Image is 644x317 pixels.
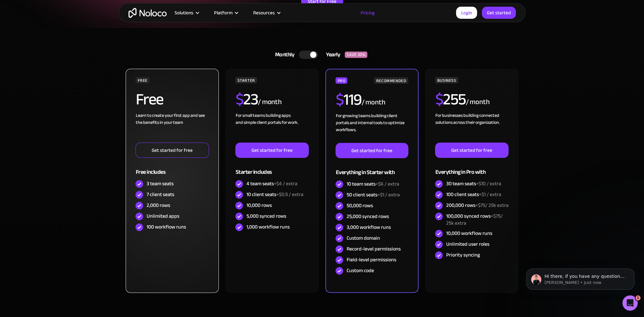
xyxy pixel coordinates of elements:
[336,112,408,143] div: For growing teams building client portals and internal tools to optimize workflows.
[517,255,644,300] iframe: Intercom notifications message
[435,84,443,114] span: $
[476,179,501,188] span: +$10 / extra
[167,9,206,17] div: Solutions
[246,180,297,187] div: 4 team seats
[336,143,408,158] a: Get started for free
[135,77,149,83] div: FREE
[235,112,308,143] div: For small teams building apps and simple client portals for work. ‍
[475,201,508,210] span: +$75/ 25k extra
[336,85,343,115] span: $
[353,9,383,17] a: Pricing
[274,179,297,188] span: +$4 / extra
[635,295,641,300] span: 1
[482,7,516,19] a: Get started
[435,77,458,83] div: BUSINESS
[377,190,399,200] span: +$1 / extra
[258,97,282,107] div: / month
[346,224,391,231] div: 3,000 workflow runs
[245,9,287,17] div: Resources
[135,143,209,158] a: Get started for free
[435,158,508,179] div: Everything in Pro with
[466,97,489,107] div: / month
[346,191,399,198] div: 50 client seats
[336,158,408,179] div: Everything in Starter with
[246,202,272,209] div: 10,000 rows
[346,213,389,220] div: 25,000 synced rows
[345,52,367,58] div: SAVE 20%
[446,202,508,209] div: 200,000 rows
[479,190,501,199] span: +$1 / extra
[346,202,373,209] div: 50,000 rows
[135,112,209,143] div: Learn to create your first app and see the benefits in your team ‍
[146,223,186,230] div: 100 workflow runs
[375,179,399,189] span: +$6 / extra
[135,158,209,179] div: Free includes
[346,245,400,252] div: Record-level permissions
[235,84,243,114] span: $
[435,91,466,107] h2: 255
[253,9,275,17] div: Resources
[175,9,193,17] div: Solutions
[146,213,179,220] div: Unlimited apps
[146,191,174,198] div: 7 client seats
[346,256,396,263] div: Field-level permissions
[235,158,308,179] div: Starter includes
[435,112,508,143] div: For businesses building connected solutions across their organization. ‍
[374,77,408,84] div: RECOMMENDED
[235,143,308,158] a: Get started for free
[456,7,477,19] a: Login
[246,191,303,198] div: 10 client seats
[146,202,170,209] div: 2,000 rows
[235,77,257,83] div: STARTER
[446,213,508,227] div: 100,000 synced rows
[446,211,502,228] span: +$75/ 25k extra
[622,295,638,311] iframe: Intercom live chat
[206,9,245,17] div: Platform
[446,230,492,237] div: 10,000 workflow runs
[246,223,289,230] div: 1,000 workflow runs
[336,92,361,108] h2: 119
[135,91,163,107] h2: Free
[246,213,286,220] div: 5,000 synced rows
[336,77,347,84] div: PRO
[276,190,303,199] span: +$0.5 / extra
[235,91,258,107] h2: 23
[346,235,380,242] div: Custom domain
[446,251,480,258] div: Priority syncing
[346,267,374,274] div: Custom code
[446,180,501,187] div: 30 team seats
[446,191,501,198] div: 100 client seats
[361,97,385,108] div: / month
[346,180,399,187] div: 10 team seats
[446,241,489,248] div: Unlimited user roles
[435,143,508,158] a: Get started for free
[318,50,345,60] div: Yearly
[267,50,299,60] div: Monthly
[128,8,167,18] a: home
[146,180,173,187] div: 3 team seats
[214,9,232,17] div: Platform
